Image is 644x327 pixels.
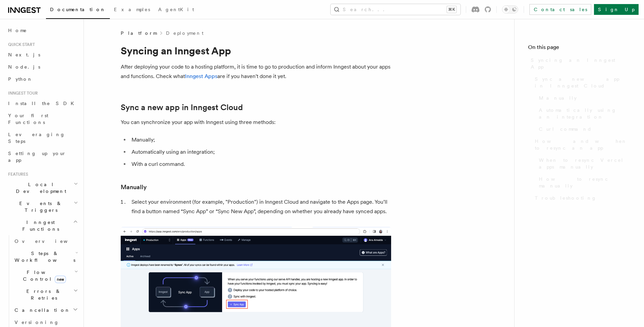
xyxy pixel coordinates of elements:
[5,42,35,47] span: Quick start
[532,73,630,92] a: Sync a new app in Inngest Cloud
[129,159,391,169] li: With a curl command.
[121,30,157,36] span: Platform
[5,219,73,232] span: Inngest Functions
[331,4,460,15] button: Search...⌘K
[55,276,66,283] span: new
[8,76,33,82] span: Python
[5,216,79,235] button: Inngest Functions
[8,113,48,125] span: Your first Functions
[5,181,74,195] span: Local Development
[535,138,630,151] span: How and when to resync an app
[5,24,79,36] a: Home
[529,4,591,15] a: Contact sales
[528,54,630,73] a: Syncing an Inngest App
[536,92,630,104] a: Manually
[528,43,630,54] h4: On this page
[121,103,243,112] a: Sync a new app in Inngest Cloud
[5,97,79,109] a: Install the SDK
[5,109,79,128] a: Your first Functions
[12,266,79,285] button: Flow Controlnew
[5,178,79,197] button: Local Development
[594,4,639,15] a: Sign Up
[539,157,630,170] span: When to resync Vercel apps manually
[110,2,154,18] a: Examples
[5,128,79,147] a: Leveraging Steps
[185,73,217,79] a: Inngest Apps
[5,197,79,216] button: Events & Triggers
[12,247,79,266] button: Steps & Workflows
[532,192,630,204] a: Troubleshooting
[121,118,391,127] p: You can synchronize your app with Inngest using three methods:
[12,285,79,304] button: Errors & Retries
[536,154,630,173] a: When to resync Vercel apps manually
[154,2,198,18] a: AgentKit
[121,62,391,81] p: After deploying your code to a hosting platform, it is time to go to production and inform Innges...
[12,288,73,301] span: Errors & Retries
[531,57,630,70] span: Syncing an Inngest App
[8,151,66,163] span: Setting up your app
[5,172,28,177] span: Features
[5,200,74,213] span: Events & Triggers
[129,197,391,216] li: Select your environment (for example, "Production") in Inngest Cloud and navigate to the Apps pag...
[8,27,27,34] span: Home
[166,30,204,36] a: Deployment
[536,123,630,135] a: Curl command
[15,320,59,325] span: Versioning
[121,182,147,192] a: Manually
[532,135,630,154] a: How and when to resync an app
[129,135,391,145] li: Manually;
[539,95,577,101] span: Manually
[121,45,391,57] h1: Syncing an Inngest App
[12,269,74,282] span: Flow Control
[50,7,106,12] span: Documentation
[15,238,84,244] span: Overview
[12,304,79,316] button: Cancellation
[5,73,79,85] a: Python
[536,104,630,123] a: Automatically using an integration
[5,147,79,166] a: Setting up your app
[539,176,630,189] span: How to resync manually
[536,173,630,192] a: How to resync manually
[535,195,597,201] span: Troubleshooting
[539,107,630,120] span: Automatically using an integration
[5,91,38,96] span: Inngest tour
[8,101,78,106] span: Install the SDK
[502,5,518,14] button: Toggle dark mode
[114,7,150,12] span: Examples
[12,307,70,313] span: Cancellation
[8,64,40,70] span: Node.js
[12,235,79,247] a: Overview
[129,147,391,157] li: Automatically using an integration;
[8,132,65,144] span: Leveraging Steps
[158,7,194,12] span: AgentKit
[12,250,75,263] span: Steps & Workflows
[5,49,79,61] a: Next.js
[539,126,592,132] span: Curl command
[447,6,456,13] kbd: ⌘K
[8,52,40,57] span: Next.js
[5,61,79,73] a: Node.js
[535,76,630,89] span: Sync a new app in Inngest Cloud
[46,2,110,19] a: Documentation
